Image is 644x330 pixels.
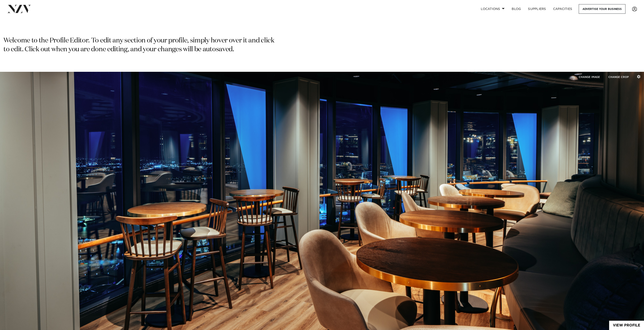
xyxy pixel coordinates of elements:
a: SUPPLIERS [524,4,549,14]
button: CHANGE IMAGE [575,72,604,82]
button: CHANGE CROP [605,72,633,82]
a: BLOG [508,4,524,14]
a: Locations [477,4,508,14]
a: View Profile [609,321,644,330]
p: Welcome to the Profile Editor. To edit any section of your profile, simply hover over it and clic... [4,36,276,54]
a: Capacities [550,4,576,14]
img: nzv-logo.png [7,5,31,13]
a: Advertise your business [579,4,625,14]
